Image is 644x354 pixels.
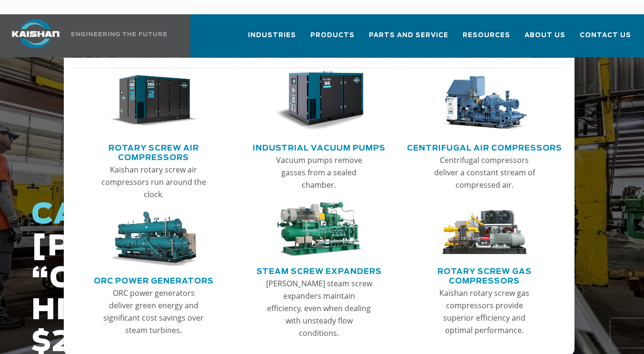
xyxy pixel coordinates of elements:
p: Vacuum pumps remove gasses from a sealed chamber. [265,154,373,191]
span: Parts and Service [369,30,448,41]
img: thumb-Rotary-Screw-Air-Compressors [109,71,198,131]
span: Industries [248,30,296,41]
img: Engineering the future [71,32,167,36]
p: Centrifugal compressors deliver a constant stream of compressed air. [431,154,539,191]
p: Kaishan rotary screw air compressors run around the clock. [100,163,208,201]
a: Parts and Service [369,23,448,55]
span: Resources [463,30,510,41]
img: thumb-Centrifugal-Air-Compressors [440,71,529,131]
p: [PERSON_NAME] steam screw expanders maintain efficiency, even when dealing with unsteady flow con... [265,277,373,339]
p: ORC power generators deliver green energy and significant cost savings over steam turbines. [100,287,208,336]
img: thumb-Steam-Screw-Expanders [275,202,364,257]
a: Products [310,23,355,55]
a: Centrifugal Air Compressors [407,140,562,154]
a: About Us [525,23,565,55]
p: Kaishan rotary screw gas compressors provide superior efficiency and optimal performance. [431,287,539,336]
span: About Us [525,30,565,41]
img: thumb-Industrial-Vacuum-Pumps [275,71,364,131]
a: Rotary Screw Air Compressors [75,140,233,163]
a: Rotary Screw Gas Compressors [406,263,564,287]
a: Contact Us [580,23,631,55]
span: Products [310,30,355,41]
a: Steam Screw Expanders [257,263,382,277]
img: thumb-ORC-Power-Generators [109,212,198,267]
img: thumb-Rotary-Screw-Gas-Compressors [440,202,529,257]
a: Industries [248,23,296,55]
a: Resources [463,23,510,55]
span: Contact Us [580,30,631,41]
a: Industrial Vacuum Pumps [253,140,386,154]
a: ORC Power Generators [94,273,214,287]
span: CASE STUDY: [31,201,251,229]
